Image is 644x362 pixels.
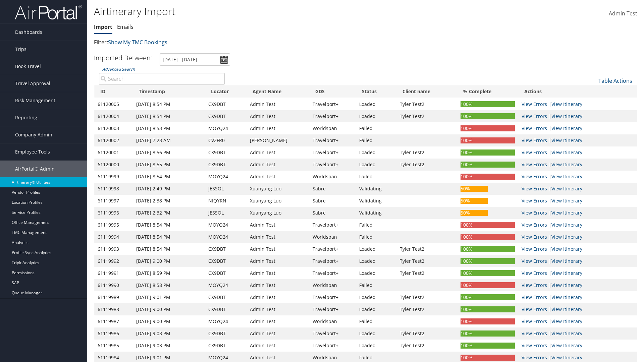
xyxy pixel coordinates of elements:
[518,291,637,303] td: |
[15,4,82,20] img: airportal-logo.png
[247,279,309,291] td: Admin Test
[461,258,515,264] div: 100%
[133,85,205,98] th: Timestamp: activate to sort column ascending
[396,303,457,315] td: Tyler Test2
[356,303,396,315] td: Loaded
[522,149,547,156] a: View errors
[309,267,356,279] td: Travelport+
[461,125,515,131] div: 100%
[518,340,637,352] td: |
[133,195,205,207] td: [DATE] 2:38 PM
[309,291,356,303] td: Travelport+
[396,159,457,171] td: Tyler Test2
[133,315,205,327] td: [DATE] 9:00 PM
[461,186,488,192] div: 50%
[396,255,457,267] td: Tyler Test2
[133,183,205,195] td: [DATE] 2:49 PM
[356,146,396,159] td: Loaded
[205,255,247,267] td: CX9DBT
[15,58,41,75] span: Book Travel
[522,125,547,131] a: View errors
[94,183,133,195] td: 61119998
[551,234,582,240] a: View Itinerary Details
[461,162,515,168] div: 100%
[551,125,582,131] a: View Itinerary Details
[356,134,396,146] td: Failed
[522,246,547,252] a: View errors
[94,340,133,352] td: 61119985
[522,330,547,337] a: View errors
[551,258,582,264] a: View Itinerary Details
[309,303,356,315] td: Travelport+
[133,231,205,243] td: [DATE] 8:54 PM
[461,101,515,107] div: 100%
[518,327,637,340] td: |
[133,110,205,122] td: [DATE] 8:54 PM
[94,110,133,122] td: 61120004
[94,315,133,327] td: 61119987
[396,146,457,159] td: Tyler Test2
[247,231,309,243] td: Admin Test
[133,171,205,183] td: [DATE] 8:54 PM
[356,255,396,267] td: Loaded
[205,340,247,352] td: CX9DBT
[551,354,582,361] a: View Itinerary Details
[309,315,356,327] td: Worldspan
[205,159,247,171] td: CX9DBT
[551,185,582,192] a: View Itinerary Details
[518,183,637,195] td: |
[461,222,515,228] div: 100%
[133,146,205,159] td: [DATE] 8:56 PM
[518,134,637,146] td: |
[551,282,582,288] a: View Itinerary Details
[247,243,309,255] td: Admin Test
[309,243,356,255] td: Travelport+
[461,234,515,240] div: 100%
[522,234,547,240] a: View errors
[205,231,247,243] td: MOYQ24
[309,98,356,110] td: Travelport+
[522,342,547,349] a: View errors
[15,161,55,177] span: AirPortal® Admin
[518,110,637,122] td: |
[247,134,309,146] td: [PERSON_NAME]
[356,183,396,195] td: Validating
[551,342,582,349] a: View Itinerary Details
[133,243,205,255] td: [DATE] 8:54 PM
[94,303,133,315] td: 61119988
[396,85,457,98] th: Client name: activate to sort column ascending
[356,195,396,207] td: Validating
[205,327,247,340] td: CX9DBT
[518,219,637,231] td: |
[522,101,547,107] a: View errors
[356,243,396,255] td: Loaded
[551,222,582,228] a: View Itinerary Details
[396,98,457,110] td: Tyler Test2
[99,73,225,85] input: Advanced Search
[356,279,396,291] td: Failed
[309,255,356,267] td: Travelport+
[309,159,356,171] td: Travelport+
[133,159,205,171] td: [DATE] 8:55 PM
[356,219,396,231] td: Failed
[309,195,356,207] td: Sabre
[396,340,457,352] td: Tyler Test2
[205,171,247,183] td: MOYQ24
[356,291,396,303] td: Loaded
[522,294,547,300] a: View errors
[461,306,515,312] div: 100%
[247,291,309,303] td: Admin Test
[609,10,637,17] span: Admin Test
[247,171,309,183] td: Admin Test
[15,109,37,126] span: Reporting
[15,92,55,109] span: Risk Management
[551,330,582,337] a: View Itinerary Details
[15,24,42,41] span: Dashboards
[518,146,637,159] td: |
[133,340,205,352] td: [DATE] 9:03 PM
[247,122,309,134] td: Admin Test
[247,159,309,171] td: Admin Test
[522,197,547,204] a: View errors
[356,231,396,243] td: Failed
[551,197,582,204] a: View Itinerary Details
